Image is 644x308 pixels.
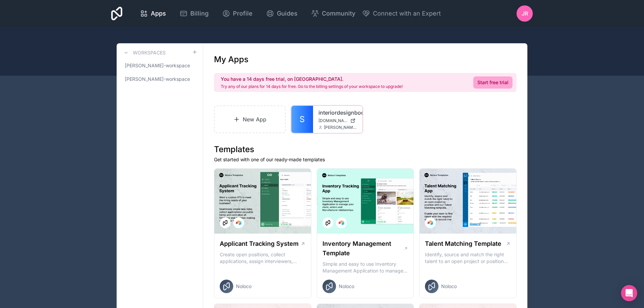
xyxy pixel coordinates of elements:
[323,239,404,258] h1: Inventory Management Template
[135,6,171,21] a: Apps
[428,220,433,226] img: Airtable Logo
[306,6,361,21] a: Community
[322,9,355,18] span: Community
[318,109,357,117] a: interiordesignbookkeeping
[233,9,253,18] span: Profile
[300,114,305,125] span: S
[217,6,258,21] a: Profile
[214,54,248,65] h1: My Apps
[236,283,252,290] span: Noloco
[125,62,190,69] span: [PERSON_NAME]-workspace
[122,60,197,72] a: [PERSON_NAME]-workspace
[339,220,344,226] img: Airtable Logo
[220,251,306,265] p: Create open positions, collect applications, assign interviewers, centralise candidate feedback a...
[441,283,457,290] span: Noloco
[323,261,408,274] p: Simple and easy to use Inventory Management Application to manage your stock, orders and Manufact...
[122,49,166,57] a: Workspaces
[339,283,354,290] span: Noloco
[151,9,166,18] span: Apps
[190,9,209,18] span: Billing
[174,6,214,21] a: Billing
[473,76,512,89] a: Start free trial
[214,144,517,155] h1: Templates
[133,49,166,56] h3: Workspaces
[221,84,403,89] p: Try any of our plans for 14 days for free. Go to the billing settings of your workspace to upgrade!
[236,220,241,226] img: Airtable Logo
[214,105,286,133] a: New App
[324,125,357,130] span: [PERSON_NAME][EMAIL_ADDRESS][DOMAIN_NAME]
[362,9,441,18] button: Connect with an Expert
[425,251,511,265] p: Identify, source and match the right talent to an open project or position with our Talent Matchi...
[261,6,303,21] a: Guides
[318,118,357,123] a: [DOMAIN_NAME]
[221,76,403,82] h2: You have a 14 days free trial, on [GEOGRAPHIC_DATA].
[122,73,197,85] a: [PERSON_NAME]-workspace
[373,9,441,18] span: Connect with an Expert
[425,239,501,248] h1: Talent Matching Template
[277,9,297,18] span: Guides
[621,285,637,301] div: Open Intercom Messenger
[220,239,299,248] h1: Applicant Tracking System
[214,156,517,163] p: Get started with one of our ready-made templates
[291,106,313,133] a: S
[522,9,528,18] span: JR
[318,118,348,123] span: [DOMAIN_NAME]
[125,76,190,82] span: [PERSON_NAME]-workspace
